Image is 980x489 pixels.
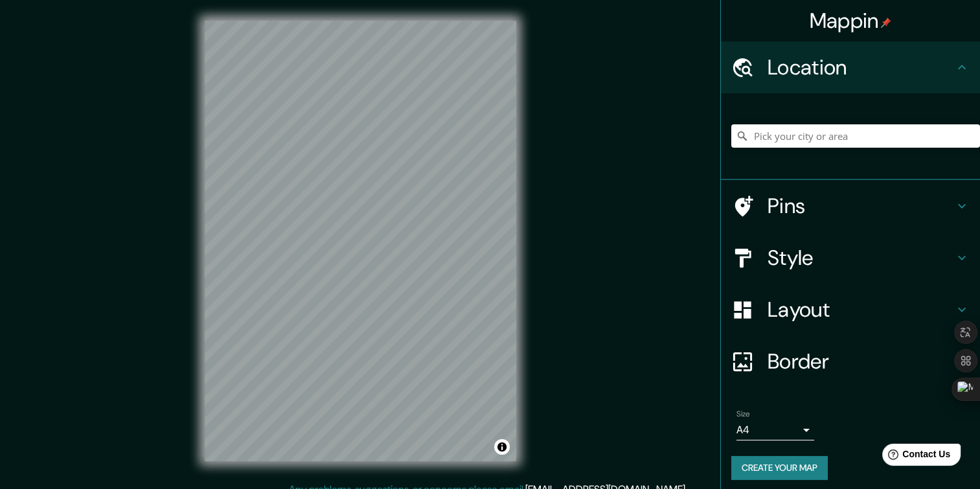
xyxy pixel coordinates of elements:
h4: Layout [768,297,954,323]
img: pin-icon.png [881,17,891,28]
div: Pins [721,180,980,232]
h4: Mappin [810,8,892,34]
div: Style [721,232,980,284]
label: Size [736,409,750,420]
input: Pick your city or area [731,124,980,148]
div: Location [721,41,980,93]
canvas: Map [205,21,516,461]
div: Layout [721,284,980,335]
iframe: Help widget launcher [865,438,966,475]
h4: Pins [768,193,954,219]
button: Create your map [731,456,828,480]
h4: Location [768,54,954,80]
button: Toggle attribution [494,439,510,455]
div: Border [721,335,980,387]
h4: Border [768,348,954,374]
h4: Style [768,245,954,271]
div: A4 [736,420,814,440]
